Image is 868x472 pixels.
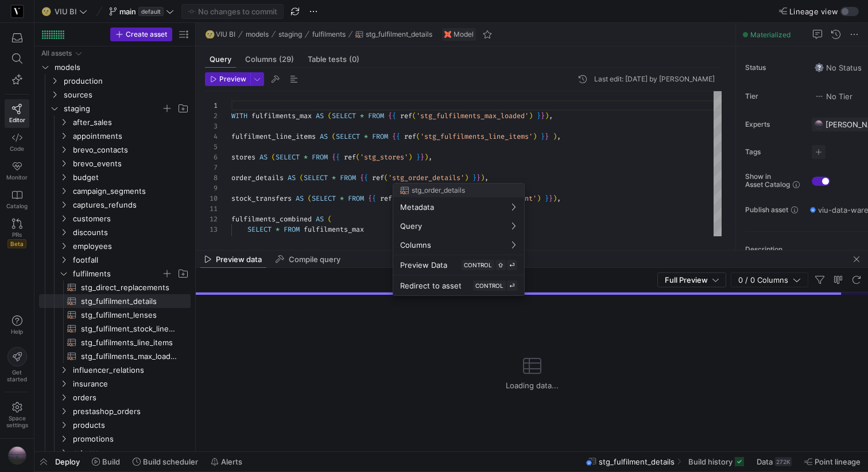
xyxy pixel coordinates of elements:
span: stg_order_details [412,186,465,194]
span: CONTROL [475,282,503,289]
span: Preview Data [400,260,447,270]
span: CONTROL [464,262,492,268]
span: Redirect to asset [400,281,462,290]
span: Metadata [400,202,434,212]
span: Query [400,221,422,231]
span: ⇧ [498,262,503,268]
span: ⏎ [509,282,515,289]
span: ⏎ [509,262,515,268]
span: Columns [400,240,431,249]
